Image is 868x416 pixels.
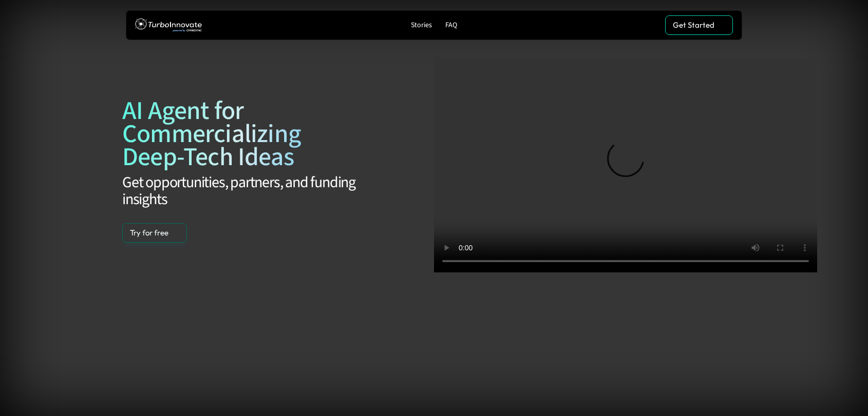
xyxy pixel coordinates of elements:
img: TurboInnovate Logo [135,16,202,35]
a: FAQ [441,18,461,32]
p: Get Started [673,21,714,30]
p: Stories [411,21,432,30]
p: FAQ [445,21,457,30]
a: Get Started [665,15,733,35]
a: Stories [407,18,436,32]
